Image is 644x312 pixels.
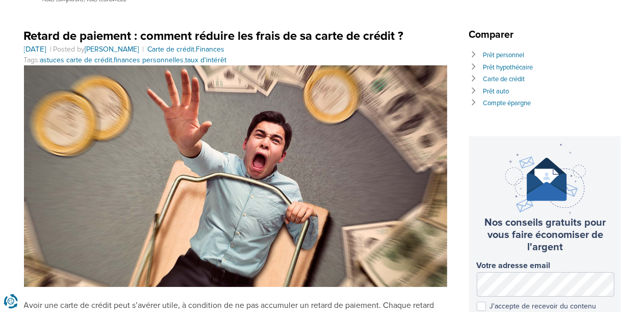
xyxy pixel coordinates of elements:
a: taux d'intérêt [186,56,227,64]
img: retard de paiement [24,65,447,287]
header: , Tags: , , [24,28,447,65]
a: [PERSON_NAME] [85,45,139,54]
img: newsletter [505,144,586,214]
a: astuces carte de crédit [40,56,113,64]
a: Prêt auto [483,87,509,95]
a: Carte de crédit [148,45,195,54]
a: Carte de crédit [483,75,525,83]
a: Finances [196,45,225,54]
span: | [141,45,146,54]
span: Comparer [469,29,519,41]
label: Votre adresse email [477,261,614,271]
a: Prêt hypothécaire [483,63,533,71]
h1: Retard de paiement : comment réduire les frais de sa carte de crédit ? [24,28,447,44]
span: Posted by [54,45,141,54]
a: Prêt personnel [483,51,525,59]
a: Compte épargne [483,99,531,107]
h3: Nos conseils gratuits pour vous faire économiser de l'argent [477,217,614,253]
span: | [49,45,54,54]
time: [DATE] [24,44,47,54]
a: finances personnelles [114,56,184,64]
a: [DATE] [24,45,47,54]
